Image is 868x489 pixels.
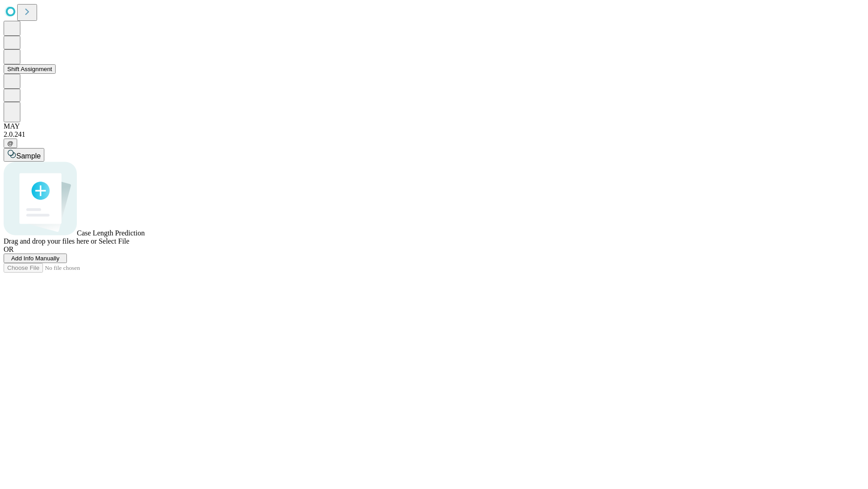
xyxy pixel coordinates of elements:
[11,255,60,262] span: Add Info Manually
[7,140,14,147] span: @
[4,245,14,253] span: OR
[4,254,67,263] button: Add Info Manually
[4,130,864,139] div: 2.0.241
[4,148,44,162] button: Sample
[4,237,97,245] span: Drag and drop your files here or
[77,229,145,237] span: Case Length Prediction
[4,139,17,148] button: @
[4,122,864,130] div: MAY
[16,152,41,160] span: Sample
[4,64,56,74] button: Shift Assignment
[99,237,129,245] span: Select File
